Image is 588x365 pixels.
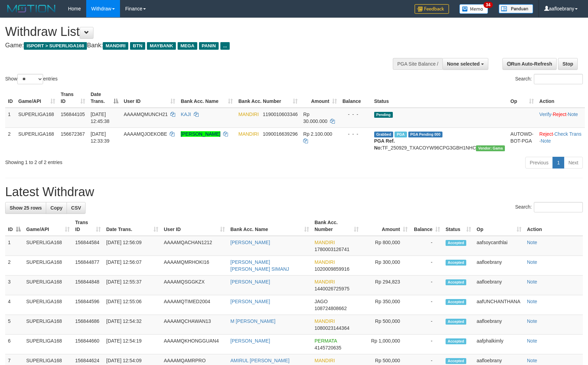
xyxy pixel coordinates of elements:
[527,318,537,324] a: Note
[161,315,228,335] td: AAAAMQCHAWAN13
[5,127,16,154] td: 2
[443,216,474,236] th: Status: activate to sort column ascending
[230,240,270,245] a: [PERSON_NAME]
[103,216,161,236] th: Date Trans.: activate to sort column ascending
[474,236,524,256] td: aafsoycanthlai
[534,202,583,212] input: Search:
[23,335,72,354] td: SUPERLIGA168
[508,127,537,154] td: AUTOWD-BOT-PGA
[446,299,466,305] span: Accepted
[236,88,300,108] th: Bank Acc. Number: activate to sort column ascending
[315,240,335,245] span: MANDIRI
[371,127,508,154] td: TF_250929_TXACOYW96CPG3GBH1NHC
[147,42,176,50] span: MAYBANK
[446,338,466,344] span: Accepted
[124,112,168,117] span: AAAAMQMUNCH21
[16,88,58,108] th: Game/API: activate to sort column ascending
[499,4,533,13] img: panduan.png
[5,42,385,49] h4: Game: Bank:
[71,205,81,211] span: CSV
[564,157,583,169] a: Next
[474,256,524,276] td: aafloebrany
[303,112,327,124] span: Rp 30.000.000
[361,236,410,256] td: Rp 800,000
[5,216,23,236] th: ID: activate to sort column descending
[161,276,228,295] td: AAAAMQSGGKZX
[474,295,524,315] td: aafUNCHANTHANA
[72,276,103,295] td: 156844848
[315,345,341,350] span: Copy 4145720635 to clipboard
[5,185,583,199] h1: Latest Withdraw
[23,216,72,236] th: Game/API: activate to sort column ascending
[340,88,371,108] th: Balance
[315,318,335,324] span: MANDIRI
[315,286,349,291] span: Copy 1440026725975 to clipboard
[72,216,103,236] th: Trans ID: activate to sort column ascending
[474,216,524,236] th: Op: activate to sort column ascending
[315,259,335,265] span: MANDIRI
[410,315,443,335] td: -
[238,112,259,117] span: MANDIRI
[161,216,228,236] th: User ID: activate to sort column ascending
[315,338,337,344] span: PERMATA
[220,42,230,50] span: ...
[61,131,85,137] span: 156672367
[5,25,385,39] h1: Withdraw List
[61,112,85,117] span: 156844105
[553,112,567,117] a: Reject
[181,131,220,137] a: [PERSON_NAME]
[10,205,42,211] span: Show 25 rows
[315,358,335,363] span: MANDIRI
[410,295,443,315] td: -
[410,236,443,256] td: -
[447,61,480,67] span: None selected
[315,266,349,272] span: Copy 1020009859916 to clipboard
[537,108,585,128] td: · ·
[408,132,443,137] span: PGA Pending
[537,127,585,154] td: · ·
[527,279,537,285] a: Note
[315,279,335,285] span: MANDIRI
[315,247,349,252] span: Copy 1780003126741 to clipboard
[181,112,191,117] a: KAJI
[161,236,228,256] td: AAAAMQACHAN1212
[361,276,410,295] td: Rp 294,823
[502,58,557,70] a: Run Auto-Refresh
[410,335,443,354] td: -
[263,112,298,117] span: Copy 1190010603346 to clipboard
[484,2,493,8] span: 34
[303,131,332,137] span: Rp 2.100.000
[5,108,16,128] td: 1
[23,276,72,295] td: SUPERLIGA168
[537,88,585,108] th: Action
[315,299,328,304] span: JAGO
[315,325,349,331] span: Copy 1080023144364 to clipboard
[103,315,161,335] td: [DATE] 12:54:32
[24,42,87,50] span: ISPORT > SUPERLIGA168
[476,145,505,151] span: Vendor URL: https://trx31.1velocity.biz
[393,58,442,70] div: PGA Site Balance /
[527,259,537,265] a: Note
[238,131,259,137] span: MANDIRI
[361,256,410,276] td: Rp 300,000
[446,260,466,266] span: Accepted
[5,236,23,256] td: 1
[72,236,103,256] td: 156844584
[5,88,16,108] th: ID
[446,319,466,325] span: Accepted
[5,295,23,315] td: 4
[342,111,369,118] div: - - -
[361,295,410,315] td: Rp 350,000
[524,216,583,236] th: Action
[178,88,236,108] th: Bank Acc. Name: activate to sort column ascending
[5,315,23,335] td: 5
[410,216,443,236] th: Balance: activate to sort column ascending
[228,216,312,236] th: Bank Acc. Name: activate to sort column ascending
[17,74,43,84] select: Showentries
[91,112,110,124] span: [DATE] 12:45:38
[5,74,58,84] label: Show entries
[539,131,553,137] a: Reject
[534,74,583,84] input: Search:
[374,138,395,151] b: PGA Ref. No:
[361,315,410,335] td: Rp 500,000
